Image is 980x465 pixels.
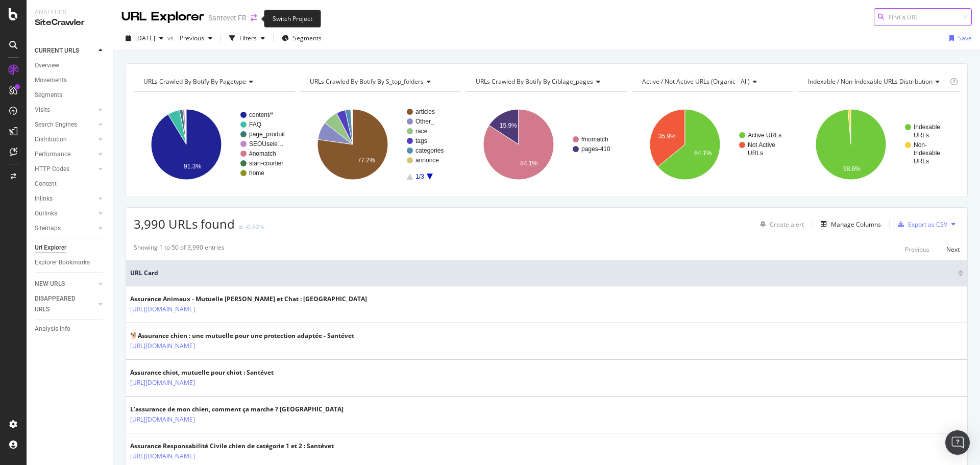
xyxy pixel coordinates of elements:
text: 35.9% [658,133,675,140]
div: HTTP Codes [35,164,69,175]
div: NEW URLS [35,279,65,289]
a: Segments [35,90,106,101]
text: categories [415,147,444,154]
svg: A chart. [798,100,958,189]
div: Outlinks [35,208,57,219]
div: -0.62% [245,223,264,231]
a: Url Explorer [35,242,106,253]
text: URLs [748,150,763,157]
div: Movements [35,75,67,86]
div: Url Explorer [35,242,66,253]
div: Overview [35,60,59,71]
text: Indexable [914,124,940,131]
a: Sitemaps [35,223,95,234]
a: HTTP Codes [35,164,95,175]
text: SEOUsele… [249,140,284,148]
text: start-courtier [249,160,283,167]
text: 98.6% [843,165,861,173]
button: Next [946,243,960,255]
h4: URLs Crawled By Botify By ciblage_pages [474,74,618,90]
text: #nomatch [249,150,276,157]
div: CURRENT URLS [35,45,79,56]
div: Sitemaps [35,223,61,234]
div: Search Engines [35,119,77,130]
span: 3,990 URLs found [134,215,235,232]
button: Filters [225,30,269,46]
div: URL Explorer [121,8,204,26]
svg: A chart. [134,100,293,189]
a: Inlinks [35,193,95,204]
div: 🐕Assurance chien : une mutuelle pour une protection adaptée - Santévet [130,331,354,340]
div: arrow-right-arrow-left [251,14,257,21]
h4: Indexable / Non-Indexable URLs Distribution [806,74,948,90]
svg: A chart. [632,100,792,189]
a: Distribution [35,134,95,145]
div: Switch Project [264,10,321,28]
div: A chart. [466,100,626,189]
text: race [415,128,428,135]
text: 84.1% [520,160,537,167]
button: Manage Columns [817,218,881,230]
text: 91.3% [184,163,201,170]
text: Other_ [415,118,434,125]
text: 15.9% [500,122,517,129]
a: DISAPPEARED URLS [35,293,95,315]
div: Distribution [35,134,67,145]
span: URLs Crawled By Botify By ciblage_pages [476,77,593,86]
div: Content [35,179,57,189]
a: NEW URLS [35,279,95,289]
span: URLs Crawled By Botify By pagetype [143,77,246,86]
svg: A chart. [300,100,460,189]
button: Previous [176,30,216,46]
div: Open Intercom Messenger [945,430,970,455]
div: Manage Columns [831,220,881,229]
text: FAQ [249,121,261,128]
button: Segments [278,30,326,46]
div: Visits [35,105,50,115]
div: Previous [905,245,929,254]
span: Segments [293,34,322,42]
button: Create alert [756,216,804,232]
text: Non- [914,141,927,149]
text: content/* [249,111,274,118]
a: Content [35,179,106,189]
text: page_produit [249,131,285,138]
span: Active / Not Active URLs (organic - all) [642,77,750,86]
a: Performance [35,149,95,160]
a: Outlinks [35,208,95,219]
button: Previous [905,243,929,255]
div: Explorer Bookmarks [35,257,90,268]
button: Save [945,30,972,46]
input: Find a URL [874,8,972,26]
div: DISAPPEARED URLS [35,293,86,315]
div: Export as CSV [908,220,947,229]
div: SiteCrawler [35,17,105,29]
a: Explorer Bookmarks [35,257,106,268]
text: home [249,169,264,177]
div: Assurance Animaux - Mutuelle [PERSON_NAME] et Chat : [GEOGRAPHIC_DATA] [130,295,367,304]
div: Performance [35,149,70,160]
a: [URL][DOMAIN_NAME] [130,451,195,461]
a: [URL][DOMAIN_NAME] [130,378,195,388]
div: Filters [239,34,257,42]
span: URL Card [130,268,955,278]
a: Analysis Info [35,324,106,334]
text: annonce [415,157,439,164]
div: Save [958,34,972,42]
a: Overview [35,60,106,71]
a: [URL][DOMAIN_NAME] [130,341,195,351]
a: CURRENT URLS [35,45,95,56]
span: URLs Crawled By Botify By s_top_folders [310,77,424,86]
div: Analytics [35,8,105,17]
img: Equal [239,226,243,229]
button: [DATE] [121,30,167,46]
a: Movements [35,75,106,86]
a: Search Engines [35,119,95,130]
div: Assurance Responsabilité Civile chien de catégorie 1 et 2 : Santévet [130,442,334,451]
h4: URLs Crawled By Botify By s_top_folders [308,74,452,90]
span: Indexable / Non-Indexable URLs distribution [808,77,933,86]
